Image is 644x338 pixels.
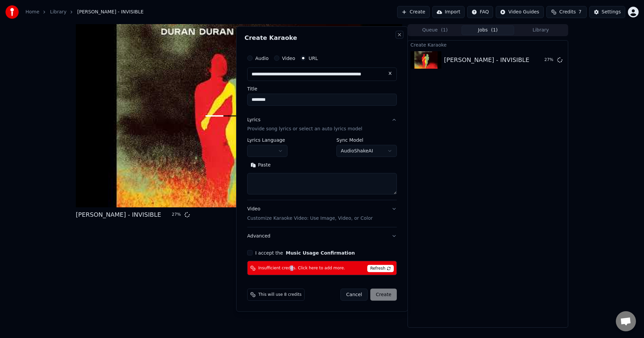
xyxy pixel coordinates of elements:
h2: Create Karaoke [245,35,399,41]
label: URL [309,56,318,60]
button: Cancel [340,289,368,301]
p: Customize Karaoke Video: Use Image, Video, or Color [247,215,373,222]
label: I accept the [255,251,355,255]
span: Insufficient credits. Click here to add more. [258,265,345,271]
div: Video [247,206,373,222]
button: I accept the [286,251,355,255]
button: LyricsProvide song lyrics or select an auto lyrics model [247,111,397,138]
span: This will use 8 credits [258,292,302,297]
button: Advanced [247,227,397,245]
div: LyricsProvide song lyrics or select an auto lyrics model [247,138,397,200]
label: Lyrics Language [247,138,287,142]
span: Refresh [367,265,394,272]
p: Provide song lyrics or select an auto lyrics model [247,126,362,132]
button: Paste [247,160,274,171]
label: Title [247,86,397,91]
div: Lyrics [247,116,260,123]
button: VideoCustomize Karaoke Video: Use Image, Video, or Color [247,200,397,227]
label: Sync Model [336,138,397,142]
label: Audio [255,56,269,60]
label: Video [282,56,295,60]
